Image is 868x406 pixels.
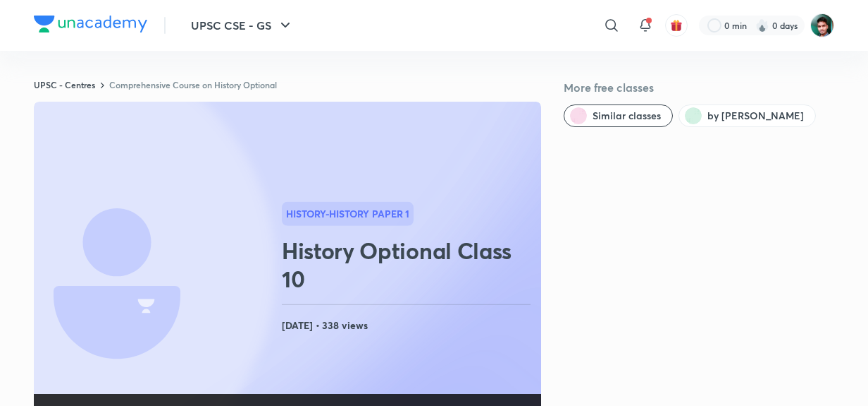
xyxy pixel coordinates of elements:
img: Avinash Gupta [810,13,834,37]
a: UPSC - Centres [34,79,95,90]
img: Company Logo [34,16,147,32]
h5: More free classes [564,79,834,96]
button: UPSC CSE - GS [182,11,302,40]
h4: [DATE] • 338 views [282,316,535,335]
button: avatar [665,14,688,37]
span: Similar classes [593,109,661,123]
a: Company Logo [34,16,147,36]
button: by K Kirthika [678,105,816,127]
button: Similar classes [564,105,673,127]
img: avatar [670,19,683,32]
a: Comprehensive Course on History Optional [109,79,277,90]
h2: History Optional Class 10 [282,237,535,293]
img: streak [755,18,769,32]
span: by K Kirthika [707,109,804,123]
